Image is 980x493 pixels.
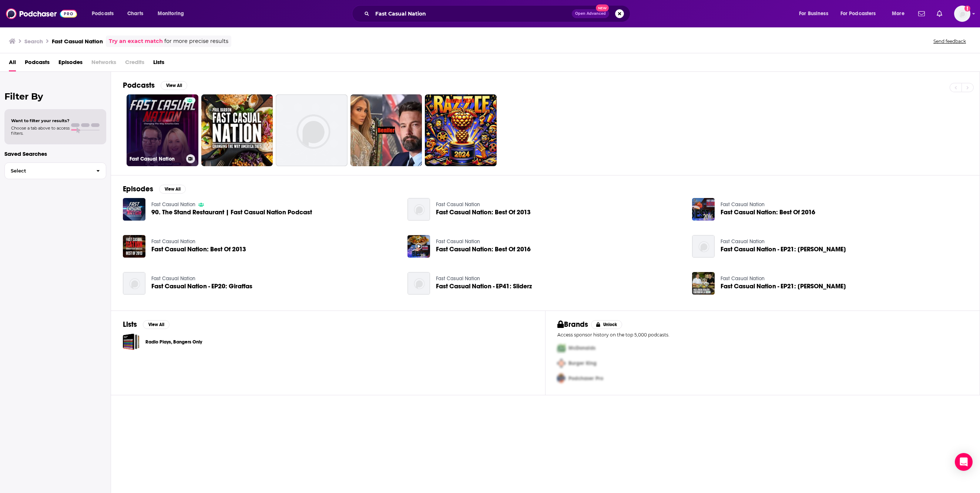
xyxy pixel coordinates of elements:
button: View All [161,81,187,90]
h2: Episodes [123,184,153,194]
span: Open Advanced [575,12,606,16]
span: Podchaser Pro [568,375,603,382]
a: Fast Casual Nation [151,275,195,282]
button: Unlock [591,320,622,329]
a: Fast Casual Nation - EP20: Giraffas [123,272,145,295]
span: for more precise results [164,37,228,46]
a: Fast Casual Nation [721,275,765,282]
img: Fast Casual Nation - EP21: Greenleaf [692,272,715,295]
a: Fast Casual Nation - EP20: Giraffas [151,283,252,289]
a: Fast Casual Nation - EP21: Greenleaf [721,246,846,252]
a: Fast Casual Nation - EP21: Greenleaf [721,283,846,289]
a: Fast Casual Nation [436,238,480,245]
h3: Search [24,38,43,45]
span: Episodes [58,56,83,71]
a: Charts [123,8,148,20]
span: For Podcasters [840,9,876,19]
a: Show notifications dropdown [915,7,928,20]
img: Fast Casual Nation: Best Of 2016 [692,198,715,221]
a: PodcastsView All [123,81,187,90]
img: Third Pro Logo [554,371,568,386]
span: Networks [91,56,116,71]
a: Fast Casual Nation [151,238,195,245]
h2: Podcasts [123,81,155,90]
button: Show profile menu [954,6,970,22]
span: For Business [799,9,828,19]
span: Fast Casual Nation - EP41: Sliderz [436,283,532,289]
span: Want to filter your results? [11,118,70,123]
button: Open AdvancedNew [572,9,609,18]
a: Fast Casual Nation [127,94,198,166]
span: New [596,4,609,11]
button: open menu [794,8,838,20]
a: Lists [153,56,164,71]
span: Monitoring [158,9,184,19]
a: Fast Casual Nation [436,275,480,282]
a: Try an exact match [109,37,163,46]
span: Charts [127,9,143,19]
span: More [892,9,905,19]
p: Access sponsor history on the top 5,000 podcasts. [557,332,968,338]
span: Logged in as caitlinhogge [954,6,970,22]
a: Radio Plays, Bangers Only [145,338,202,346]
a: Fast Casual Nation: Best Of 2016 [436,246,531,252]
img: Fast Casual Nation: Best Of 2013 [123,235,145,258]
span: McDonalds [568,345,595,351]
button: Send feedback [931,38,968,44]
a: Fast Casual Nation [721,201,765,208]
input: Search podcasts, credits, & more... [372,8,572,20]
img: Second Pro Logo [554,356,568,371]
img: Fast Casual Nation: Best Of 2013 [407,198,430,221]
button: open menu [152,8,194,20]
a: ListsView All [123,320,170,329]
span: Burger King [568,360,597,366]
h2: Brands [557,320,588,329]
a: Fast Casual Nation: Best Of 2016 [407,235,430,258]
span: Fast Casual Nation - EP21: [PERSON_NAME] [721,246,846,252]
a: Fast Casual Nation: Best Of 2013 [151,246,246,252]
a: Radio Plays, Bangers Only [123,333,140,350]
div: Search podcasts, credits, & more... [359,5,637,22]
div: Open Intercom Messenger [955,453,973,471]
a: Fast Casual Nation [436,201,480,208]
p: Saved Searches [4,150,106,157]
a: Fast Casual Nation: Best Of 2013 [436,209,531,215]
h2: Filter By [4,91,106,102]
button: open menu [87,8,123,20]
button: Select [4,162,106,179]
a: Fast Casual Nation [151,201,195,208]
a: All [9,56,16,71]
span: Podcasts [25,56,50,71]
span: Select [5,168,90,173]
a: EpisodesView All [123,184,186,194]
button: open menu [887,8,914,20]
button: open menu [836,8,887,20]
button: View All [159,185,186,194]
h3: Fast Casual Nation [130,156,183,162]
button: View All [143,320,170,329]
svg: Add a profile image [964,6,970,11]
img: Podchaser - Follow, Share and Rate Podcasts [6,7,77,21]
a: 90. The Stand Restaurant | Fast Casual Nation Podcast [151,209,312,215]
img: User Profile [954,6,970,22]
span: Fast Casual Nation: Best Of 2016 [721,209,815,215]
img: 90. The Stand Restaurant | Fast Casual Nation Podcast [123,198,145,221]
h2: Lists [123,320,137,329]
img: Fast Casual Nation - EP41: Sliderz [407,272,430,295]
img: Fast Casual Nation - EP21: Greenleaf [692,235,715,258]
span: Choose a tab above to access filters. [11,125,70,136]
